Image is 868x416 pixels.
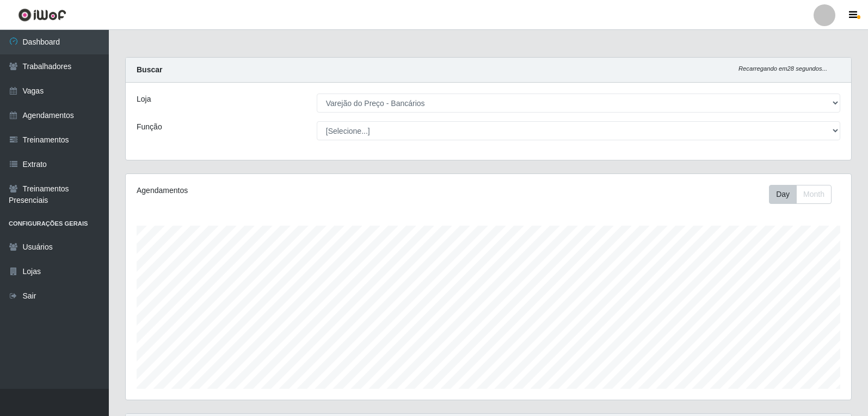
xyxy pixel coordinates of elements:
[137,185,420,196] div: Agendamentos
[769,185,832,204] div: First group
[738,65,827,72] i: Recarregando em 28 segundos...
[769,185,840,204] div: Toolbar with button groups
[796,185,832,204] button: Month
[137,65,162,74] strong: Buscar
[769,185,797,204] button: Day
[18,8,66,22] img: CoreUI Logo
[137,121,162,133] label: Função
[137,94,151,105] label: Loja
